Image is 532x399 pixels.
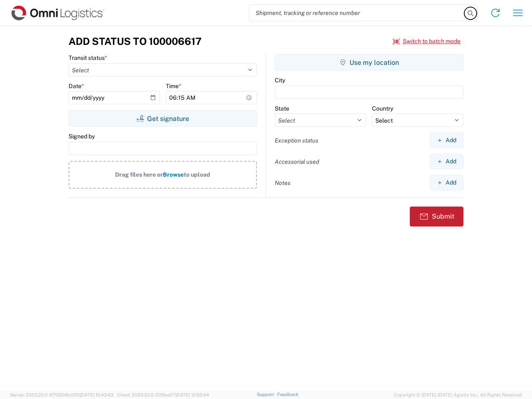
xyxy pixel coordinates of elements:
[275,54,463,71] button: Use my location
[430,175,463,190] button: Add
[10,392,113,397] span: Server: 2025.20.0-970904bc0f3
[372,105,393,112] label: Country
[80,392,113,397] span: [DATE] 10:43:43
[249,5,465,21] input: Shipment, tracking or reference number
[184,171,210,178] span: to upload
[69,110,257,127] button: Get signature
[275,158,319,165] label: Accessorial used
[175,392,209,397] span: [DATE] 10:52:44
[163,171,184,178] span: Browse
[115,171,163,178] span: Drag files here or
[69,133,95,140] label: Signed by
[394,391,522,399] span: Copyright © [DATE]-[DATE] Agistix Inc., All Rights Reserved
[410,207,463,227] button: Submit
[69,82,84,90] label: Date
[393,34,461,48] button: Switch to batch mode
[275,105,289,112] label: State
[69,54,107,62] label: Transit status
[275,76,285,84] label: City
[275,179,291,187] label: Notes
[277,392,298,397] a: Feedback
[69,35,202,47] h3: Add Status to 100006617
[275,137,318,144] label: Exception status
[430,133,463,148] button: Add
[117,392,209,397] span: Client: 2025.20.0-035ba07
[430,154,463,169] button: Add
[257,392,278,397] a: Support
[166,82,181,90] label: Time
